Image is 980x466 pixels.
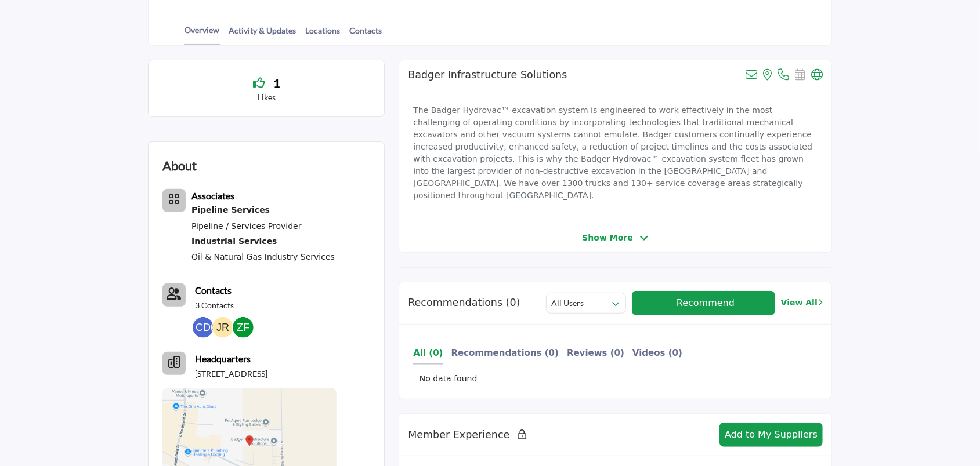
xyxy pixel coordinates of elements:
[191,252,335,261] a: Oil & Natural Gas Industry Services
[413,348,443,358] b: All (0)
[195,283,232,297] a: Contacts
[632,291,775,315] button: Recommend
[567,348,624,358] b: Reviews (0)
[191,192,234,201] a: Associates
[162,189,186,212] button: Category Icon
[162,92,370,103] p: Likes
[408,69,567,81] h2: Badger Infrastructure Solutions
[546,293,626,314] button: All Users
[162,283,186,307] button: Contact-Employee Icon
[191,221,302,231] a: Pipeline / Services Provider
[420,373,478,385] span: No data found
[191,203,335,218] div: Services that support the installation, operation, protection, and maintenance of pipeline systems.
[413,104,818,202] p: The Badger Hydrovac™ excavation system is engineered to work effectively in the most challenging ...
[233,317,254,338] img: Zack F.
[191,203,335,218] a: Pipeline Services
[195,368,267,380] p: [STREET_ADDRESS]
[191,234,335,249] a: Industrial Services
[162,283,186,307] a: Link of redirect to contact page
[408,429,526,441] h2: Member Experience
[451,348,559,358] b: Recommendations (0)
[195,285,232,296] b: Contacts
[725,429,818,440] span: Add to My Suppliers
[582,232,632,244] span: Show More
[781,297,823,309] a: View All
[349,24,382,45] a: Contacts
[162,352,186,375] button: Headquarter icon
[551,297,584,309] h2: All Users
[228,24,296,45] a: Activity & Updates
[193,317,214,338] img: Christopher D.
[212,317,233,338] img: Johny R.
[162,156,197,175] h2: About
[632,348,682,358] b: Videos (0)
[677,297,735,308] span: Recommend
[195,300,234,311] a: 3 Contacts
[184,24,220,45] a: Overview
[191,190,234,201] b: Associates
[273,74,280,92] span: 1
[719,423,823,447] button: Add to My Suppliers
[195,352,251,366] b: Headquarters
[305,24,341,45] a: Locations
[408,297,520,309] h2: Recommendations (0)
[191,234,335,249] div: Services that support the overall operations and logistics of the pipeline industry.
